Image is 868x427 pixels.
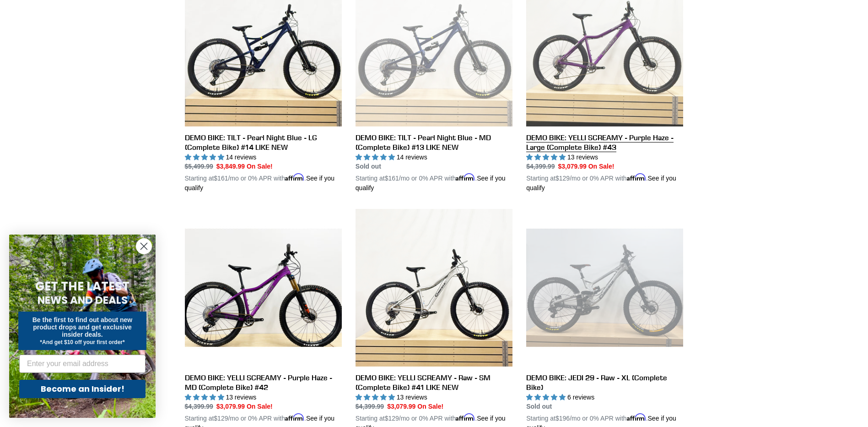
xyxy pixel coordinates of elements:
span: *And get $10 off your first order* [40,339,124,345]
span: NEWS AND DEALS [38,293,128,307]
button: Become an Insider! [19,380,146,398]
span: GET THE LATEST [35,278,129,295]
input: Enter your email address [19,355,146,373]
span: Be the first to find out about new product drops and get exclusive insider deals. [32,316,133,338]
button: Close dialog [136,238,152,254]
